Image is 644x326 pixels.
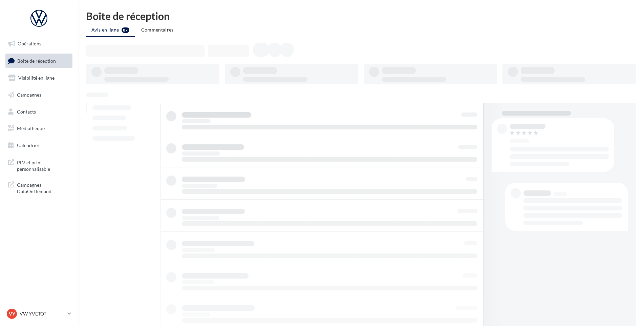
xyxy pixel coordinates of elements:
span: Commentaires [141,27,174,33]
span: PLV et print personnalisable [17,158,70,172]
span: Opérations [18,41,41,46]
a: Visibilité en ligne [4,71,74,85]
p: VW YVETOT [20,310,65,317]
div: Boîte de réception [86,11,636,21]
a: Opérations [4,37,74,51]
span: Boîte de réception [17,58,56,63]
a: Campagnes [4,88,74,102]
span: Visibilité en ligne [18,75,55,81]
a: Campagnes DataOnDemand [4,178,74,198]
span: Campagnes [17,92,41,98]
a: Calendrier [4,138,74,152]
a: Boîte de réception [4,54,74,68]
span: Calendrier [17,142,40,148]
span: VY [9,310,15,317]
span: Contacts [17,108,36,114]
a: Contacts [4,105,74,119]
a: Médiathèque [4,121,74,136]
a: PLV et print personnalisable [4,155,74,175]
span: Médiathèque [17,125,45,131]
a: VY VW YVETOT [5,307,72,320]
span: Campagnes DataOnDemand [17,180,70,195]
